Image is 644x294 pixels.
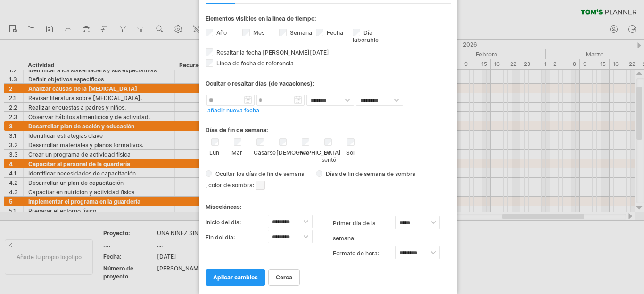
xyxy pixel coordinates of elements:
[301,149,309,156] font: Vie
[326,170,416,177] font: Días de fin de semana de sombra
[254,149,276,156] font: Casarse
[206,80,314,87] font: Ocultar o resaltar días (de vacaciones):
[268,269,300,286] a: cerca
[206,269,265,286] a: aplicar cambios
[290,29,312,36] font: Semana
[206,219,241,226] font: Inicio del día:
[276,274,292,281] font: cerca
[207,107,259,114] a: añadir nueva fecha
[206,234,235,241] font: Fin del día:
[253,29,264,36] font: Mes
[215,170,305,177] font: Ocultar los días de fin de semana
[216,49,329,56] font: Resaltar la fecha [PERSON_NAME][DATE]
[333,250,379,257] font: Formato de hora:
[327,29,343,36] font: Fecha
[216,29,227,36] font: Año
[333,220,376,242] font: primer día de la semana:
[346,149,355,156] font: Sol
[206,15,316,22] font: Elementos visibles en la línea de tiempo:
[353,29,379,43] font: Día laborable
[206,127,268,134] font: Días de fin de semana:
[216,60,294,67] font: Línea de fecha de referencia
[213,274,258,281] font: aplicar cambios
[206,182,254,189] font: , color de sombra:
[256,181,265,190] span: Haga clic aquí para cambiar el color de la sombra
[322,149,336,163] font: Se sentó
[276,149,341,156] font: [DEMOGRAPHIC_DATA]
[209,149,219,156] font: Lun
[206,203,242,210] font: Misceláneas:
[231,149,242,156] font: Mar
